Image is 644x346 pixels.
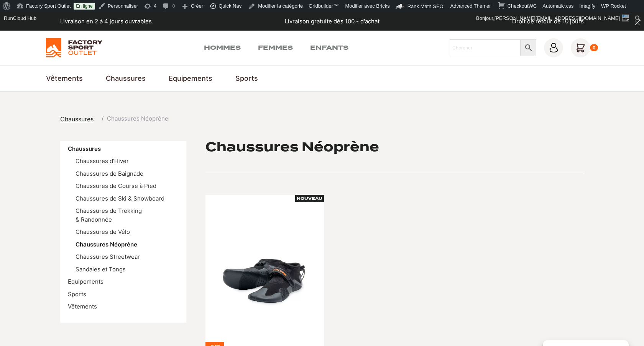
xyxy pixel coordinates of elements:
a: Chaussures d'Hiver [76,157,129,165]
a: Chaussures [60,114,98,124]
a: Chaussures de Baignade [76,170,143,177]
a: Chaussures de Trekking & Randonnée [76,207,142,223]
div: 0 [590,44,598,52]
p: Livraison gratuite dès 100.- d'achat [285,17,379,26]
a: Equipements [68,278,103,285]
a: Chaussures Streetwear [76,253,140,260]
a: Chaussures Néoprène [76,241,137,248]
a: Femmes [258,43,293,52]
a: Sports [68,291,86,298]
a: Enfants [310,43,348,52]
a: Chaussures de Course à Pied [76,182,156,189]
input: Chercher [450,39,521,56]
a: Chaussures de Vélo [76,228,130,235]
a: Equipements [169,73,212,83]
a: Vêtements [46,73,83,83]
img: Factory Sport Outlet [46,38,102,57]
a: Vêtements [68,303,97,310]
a: En ligne [74,3,95,10]
span: Chaussures Néoprène [107,114,168,123]
span: Rank Math SEO [407,3,444,9]
h1: Chaussures Néoprène [205,141,379,153]
a: Chaussures [106,73,146,83]
a: Sports [235,73,258,83]
a: Chaussures de Ski & Snowboard [76,195,164,202]
a: Chaussures [68,145,101,152]
span: [PERSON_NAME][EMAIL_ADDRESS][DOMAIN_NAME] [495,15,620,21]
a: Hommes [204,43,241,52]
a: Bonjour, [473,12,632,24]
nav: breadcrumbs [60,114,168,124]
p: Livraison en 2 à 4 jours ouvrables [60,17,152,26]
span: Chaussures [60,115,94,123]
a: Sandales et Tongs [76,266,126,273]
